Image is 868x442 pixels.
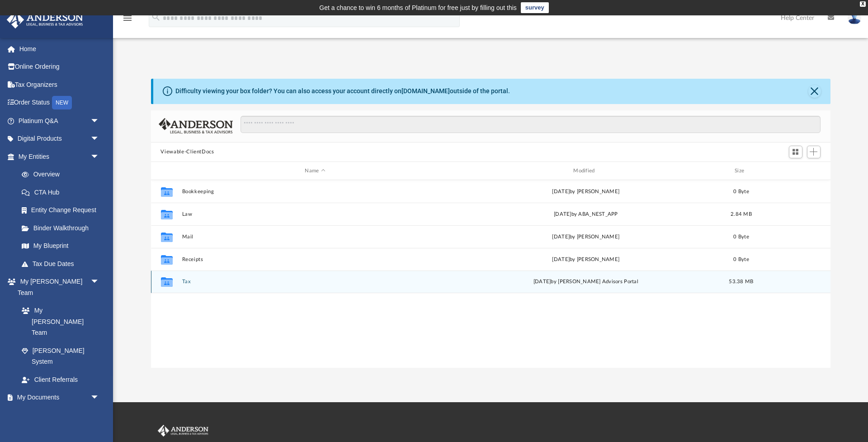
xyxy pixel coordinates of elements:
[13,219,113,237] a: Binder Walkthrough
[731,212,752,217] span: 2.84 MB
[6,40,113,58] a: Home
[6,76,113,94] a: Tax Organizers
[182,279,448,285] button: Tax
[90,147,108,166] span: arrow_drop_down
[90,389,108,407] span: arrow_drop_down
[453,256,719,264] div: [DATE] by [PERSON_NAME]
[521,2,549,13] a: survey
[13,183,113,201] a: CTA Hub
[13,406,104,424] a: Box
[789,146,802,158] button: Switch to Grid View
[6,130,113,148] a: Digital Productsarrow_drop_down
[182,257,448,262] button: Receipts
[182,234,448,240] button: Mail
[6,112,113,130] a: Platinum Q&Aarrow_drop_down
[860,1,866,7] div: close
[13,166,113,184] a: Overview
[453,278,719,286] div: [DATE] by [PERSON_NAME] Advisors Portal
[6,273,108,302] a: My [PERSON_NAME] Teamarrow_drop_down
[723,167,759,175] div: Size
[6,389,108,407] a: My Documentsarrow_drop_down
[808,85,821,98] button: Close
[122,13,133,24] i: menu
[453,210,719,219] div: [DATE] by ABA_NEST_APP
[733,189,749,194] span: 0 Byte
[13,342,108,371] a: [PERSON_NAME] System
[151,12,161,22] i: search
[156,425,210,437] img: Anderson Advisors Platinum Portal
[155,167,177,175] div: id
[182,211,448,217] button: Law
[729,280,753,285] span: 53.38 MB
[453,188,719,196] div: [DATE] by [PERSON_NAME]
[151,180,830,367] div: grid
[241,116,820,133] input: Search files and folders
[6,94,113,112] a: Order StatusNEW
[733,234,749,239] span: 0 Byte
[90,112,108,130] span: arrow_drop_down
[453,233,719,241] div: [DATE] by [PERSON_NAME]
[13,255,113,273] a: Tax Due Dates
[181,167,448,175] div: Name
[52,96,72,109] div: NEW
[807,146,821,158] button: Add
[122,17,133,24] a: menu
[401,87,450,95] a: [DOMAIN_NAME]
[13,237,108,255] a: My Blueprint
[90,130,108,148] span: arrow_drop_down
[160,148,214,156] button: Viewable-ClientDocs
[763,167,826,175] div: id
[452,167,719,175] div: Modified
[6,58,113,76] a: Online Ordering
[182,189,448,195] button: Bookkeeping
[13,302,104,342] a: My [PERSON_NAME] Team
[13,201,113,219] a: Entity Change Request
[733,257,749,262] span: 0 Byte
[175,86,510,96] div: Difficulty viewing your box folder? You can also access your account directly on outside of the p...
[319,2,517,13] div: Get a chance to win 6 months of Platinum for free just by filling out this
[6,147,113,166] a: My Entitiesarrow_drop_down
[13,371,108,389] a: Client Referrals
[4,11,86,29] img: Anderson Advisors Platinum Portal
[848,11,861,24] img: User Pic
[90,273,108,291] span: arrow_drop_down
